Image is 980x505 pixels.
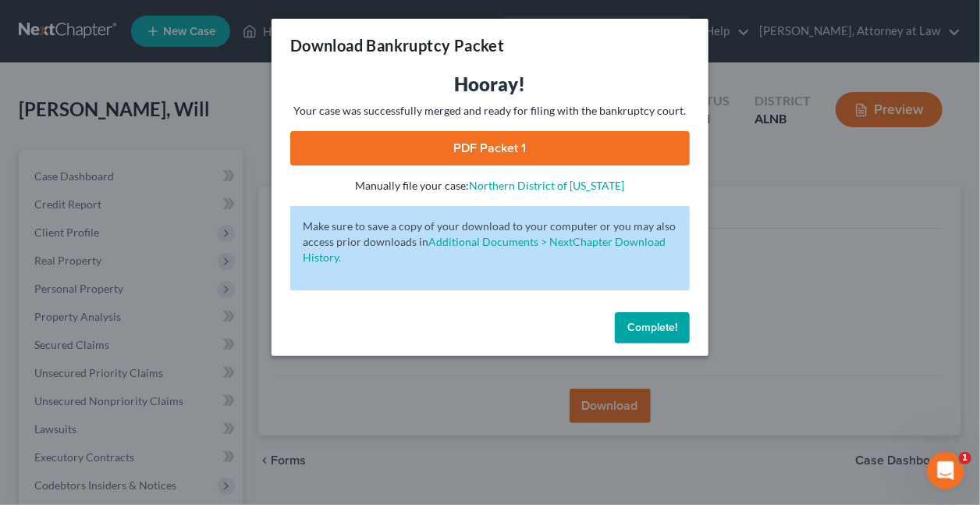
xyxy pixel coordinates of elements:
a: PDF Packet 1 [290,131,690,165]
p: Manually file your case: [290,178,690,194]
button: Complete! [615,312,690,343]
a: Northern District of [US_STATE] [470,179,625,192]
p: Your case was successfully merged and ready for filing with the bankruptcy court. [290,103,690,119]
h3: Download Bankruptcy Packet [290,34,504,56]
p: Make sure to save a copy of your download to your computer or you may also access prior downloads in [303,219,677,265]
h3: Hooray! [290,72,690,97]
span: 1 [959,452,971,464]
iframe: Intercom live chat [927,452,964,489]
span: Complete! [627,321,677,334]
a: Additional Documents > NextChapter Download History. [303,235,666,264]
